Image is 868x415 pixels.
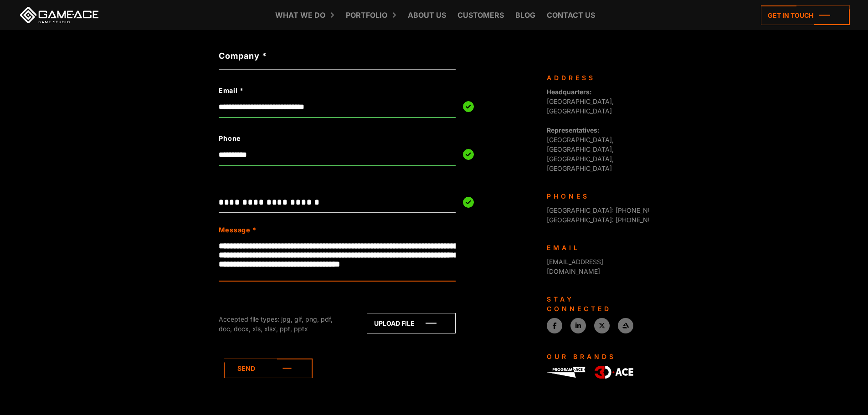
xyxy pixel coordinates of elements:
[595,366,633,379] img: 3D-Ace
[547,294,642,313] div: Stay connected
[547,258,603,275] a: [EMAIL_ADDRESS][DOMAIN_NAME]
[367,313,456,333] a: Upload file
[224,359,313,378] a: Send
[547,88,614,115] span: [GEOGRAPHIC_DATA], [GEOGRAPHIC_DATA]
[547,243,642,252] div: Email
[219,50,456,62] label: Company *
[547,216,673,224] span: [GEOGRAPHIC_DATA]: [PHONE_NUMBER]
[761,5,850,25] a: Get in touch
[547,88,592,96] strong: Headquarters:
[547,352,642,361] div: Our Brands
[547,126,600,134] strong: Representatives:
[219,133,408,143] label: Phone
[547,191,642,201] div: Phones
[219,225,256,235] label: Message *
[219,86,408,96] label: Email *
[547,206,673,214] span: [GEOGRAPHIC_DATA]: [PHONE_NUMBER]
[547,367,586,377] img: Program-Ace
[219,314,346,333] div: Accepted file types: jpg, gif, png, pdf, doc, docx, xls, xlsx, ppt, pptx
[547,126,614,172] span: [GEOGRAPHIC_DATA], [GEOGRAPHIC_DATA], [GEOGRAPHIC_DATA], [GEOGRAPHIC_DATA]
[547,73,642,82] div: Address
